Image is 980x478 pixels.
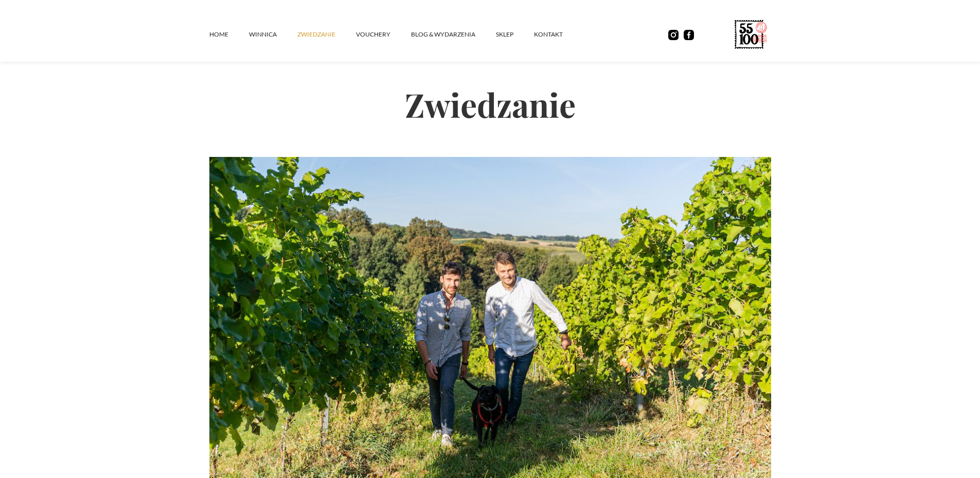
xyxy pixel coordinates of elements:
[356,19,411,50] a: vouchery
[411,19,496,50] a: Blog & Wydarzenia
[534,19,583,50] a: kontakt
[297,19,356,50] a: ZWIEDZANIE
[249,19,297,50] a: winnica
[209,19,249,50] a: Home
[496,19,534,50] a: SKLEP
